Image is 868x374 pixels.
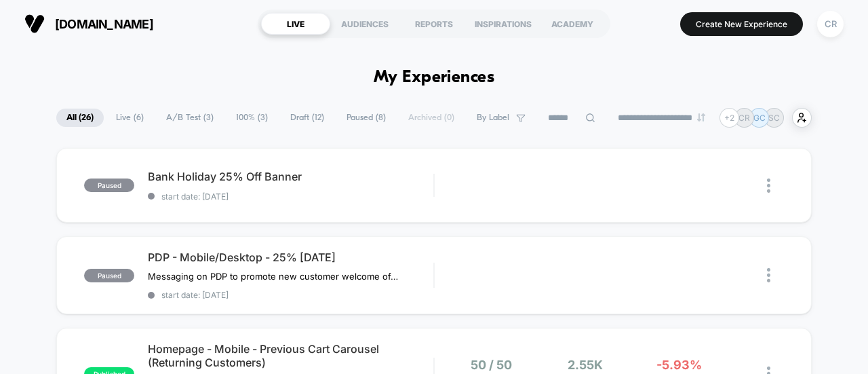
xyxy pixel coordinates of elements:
button: [DOMAIN_NAME] [20,13,157,35]
span: Messaging on PDP to promote new customer welcome offer, this only shows to users who have not pur... [148,271,399,282]
div: REPORTS [399,13,469,35]
button: CR [813,10,848,38]
span: [DOMAIN_NAME] [55,17,153,31]
img: end [697,113,705,121]
div: INSPIRATIONS [469,13,538,35]
span: Bank Holiday 25% Off Banner [148,170,433,183]
span: 100% ( 3 ) [226,109,278,127]
span: paused [84,269,134,282]
p: SC [768,113,780,123]
div: ACADEMY [538,13,607,35]
img: close [767,179,770,193]
span: start date: [DATE] [148,290,433,300]
span: 50 / 50 [471,358,512,372]
span: 2.55k [568,358,603,372]
img: Visually logo [24,14,45,34]
div: AUDIENCES [330,13,399,35]
div: + 2 [719,108,739,128]
span: A/B Test ( 3 ) [156,109,224,127]
span: Live ( 6 ) [106,109,154,127]
p: GC [753,113,766,123]
button: Create New Experience [680,12,803,36]
p: CR [738,113,750,123]
span: All ( 26 ) [56,109,104,127]
span: start date: [DATE] [148,191,433,202]
div: CR [817,11,844,37]
span: Paused ( 8 ) [336,109,396,127]
img: close [767,268,770,282]
span: Homepage - Mobile - Previous Cart Carousel (Returning Customers) [148,342,433,369]
div: LIVE [261,13,330,35]
span: paused [84,179,134,192]
span: PDP - Mobile/Desktop - 25% [DATE] [148,250,433,264]
span: -5.93% [656,358,702,372]
h1: My Experiences [374,68,495,88]
span: By Label [477,113,509,123]
span: Draft ( 12 ) [280,109,334,127]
